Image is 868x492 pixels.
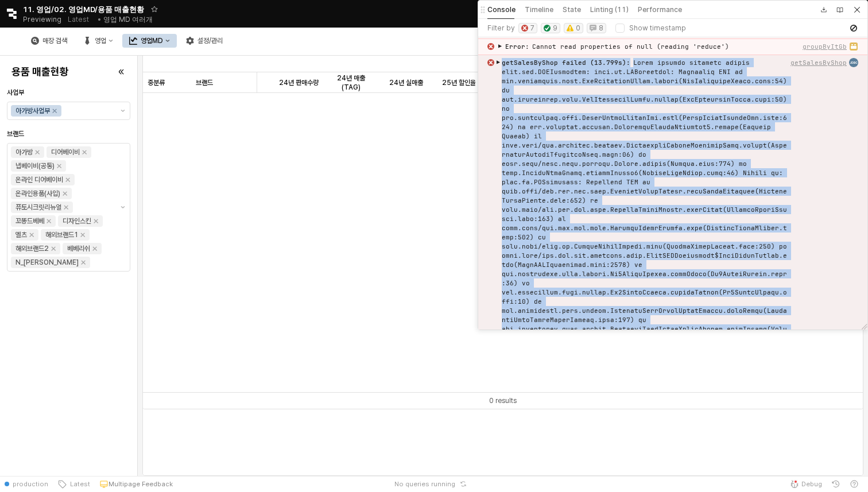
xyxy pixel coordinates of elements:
[7,88,24,96] span: 사업부
[149,3,160,15] button: Add app to favorites
[564,23,583,33] button: 0
[803,42,847,51] button: groupByItGb
[567,25,573,32] img: warn
[23,11,95,28] div: Previewing Latest
[15,146,33,158] div: 아가방
[576,24,580,33] label: 0
[51,246,56,251] div: Remove 해외브랜드2
[518,23,537,33] button: 7
[489,395,517,406] div: 0 results
[46,219,51,223] div: Remove 꼬똥드베베
[23,3,144,15] span: 11. 영업/02. 영업MD/용품 매출현황
[833,3,847,17] a: View docs
[785,476,827,492] button: Debug
[80,233,85,237] div: Remove 해외브랜드1
[587,23,606,33] button: 8
[15,243,49,254] div: 해외브랜드2
[498,42,502,51] span: ▶
[15,215,44,227] div: 꼬똥드베베
[116,144,130,271] button: 제안 사항 표시
[845,476,863,492] button: Help
[141,37,163,45] div: 영업MD
[599,24,603,33] label: 8
[197,37,223,45] div: 설정/관리
[279,78,319,87] span: 24년 판매수량
[92,246,97,251] div: Remove 베베리쉬
[590,5,629,14] h5: Linting (11)
[81,260,86,265] div: Remove N_이야이야오
[487,5,516,14] h5: Console
[138,56,868,476] main: App Frame
[442,78,476,87] span: 25년 할인율
[502,58,788,444] div: Lorem ipsumdo sitametc adipis elit.sed.DOEIusmodtem: inci.ut.LABoreetdol: Magnaaliq ENI ad min.ve...
[95,37,106,45] div: 영업
[122,34,177,48] button: 영업MD
[790,58,847,67] button: getSalesByShop
[530,24,534,33] label: 7
[487,59,494,66] img: error
[29,233,34,237] div: Remove 엘츠
[64,205,68,210] div: Remove 퓨토시크릿리뉴얼
[563,5,581,14] h5: State
[389,78,423,87] span: 24년 실매출
[15,188,60,199] div: 온라인용품(사입)
[847,21,861,35] button: Clear Console
[63,191,67,196] div: Remove 온라인용품(사입)
[82,150,87,154] div: Remove 디어베이비
[629,24,686,33] label: Show timestamp
[65,177,70,182] div: Remove 온라인 디어베이비
[196,78,213,87] span: 브랜드
[544,25,551,32] img: success
[849,2,865,18] button: Close
[15,202,61,213] div: 퓨토시크릿리뉴얼
[497,58,500,67] span: ▶
[57,164,61,168] div: Remove 냅베이비(공통)
[68,15,89,24] p: Latest
[487,43,494,50] img: error
[505,42,730,51] div: Cannot read properties of null (reading 'reduce')
[817,3,831,17] button: Download app JSON with hard-coded query results
[53,476,95,492] button: Latest
[15,105,50,117] div: 아가방사업부
[52,109,57,113] div: Remove 아가방사업부
[15,229,27,241] div: 엘츠
[108,479,173,489] p: Multipage Feedback
[76,34,120,48] button: 영업
[497,42,858,51] button: ▶Error:Cannot read properties of null (reading 'reduce')groupByItGb
[525,5,553,14] h5: Timeline
[801,479,822,489] span: Debug
[328,73,374,92] span: 24년 매출 (TAG)
[487,24,515,33] label: Filter by
[394,479,455,489] span: No queries running
[13,479,48,489] span: production
[15,257,79,268] div: N_[PERSON_NAME]
[61,11,95,28] button: Releases and History
[67,479,90,489] span: Latest
[827,476,845,492] button: History
[15,160,55,172] div: 냅베이비(공통)
[63,215,91,227] div: 디자인스킨
[95,476,177,492] button: Multipage Feedback
[98,15,102,24] span: •
[24,34,74,48] button: 매장 검색
[94,219,98,223] div: Remove 디자인스킨
[502,59,630,67] span: getSalesByShop failed (13.799s) :
[143,392,863,409] div: Table toolbar
[458,481,469,487] button: Reset app state
[553,24,557,33] label: 9
[497,58,858,444] button: ▶getSalesByShop failed (13.799s):Lorem ipsumdo sitametc adipis elit.sed.DOEIusmodtem: inci.ut.LAB...
[42,37,67,45] div: 매장 검색
[143,93,863,394] div: No rows found
[148,78,165,87] span: 중분류
[15,174,63,185] div: 온라인 디어베이비
[179,34,230,48] button: 설정/관리
[51,146,80,158] div: 디어베이비
[541,23,560,33] button: 9
[521,25,528,32] img: error
[505,42,529,51] span: Error :
[23,14,61,25] span: Previewing
[67,243,90,254] div: 베베리쉬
